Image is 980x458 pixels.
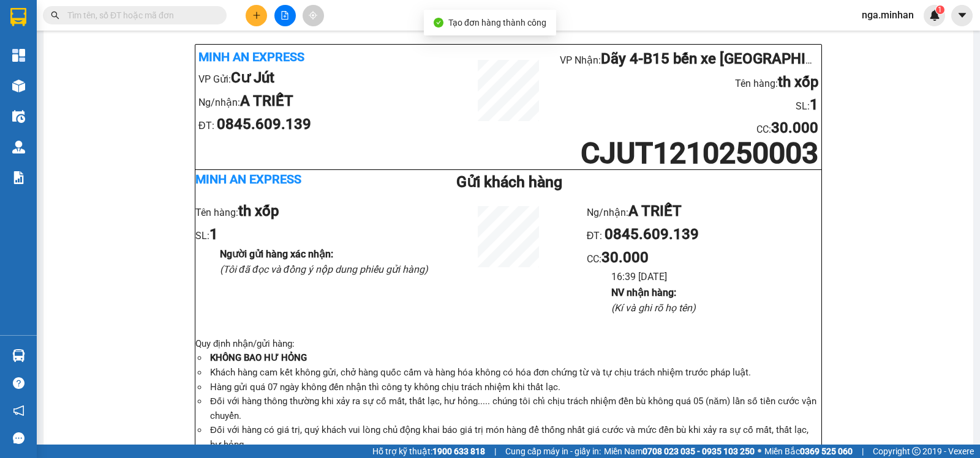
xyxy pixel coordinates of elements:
[195,200,430,223] li: Tên hàng:
[560,48,818,71] li: VP Nhận:
[208,423,821,452] li: Đối với hàng có giá trị, quý khách vui lòng chủ động khai báo giá trị món hàng để thống nhất giá ...
[217,116,311,133] b: 0845.609.139
[198,67,457,90] li: VP Gửi:
[208,366,821,380] li: Khách hàng cam kết không gửi, chở hàng quốc cấm và hàng hóa không có hóa đơn chứng từ và tự chịu ...
[198,50,304,64] b: Minh An Express
[208,394,821,423] li: Đối với hàng thông thường khi xảy ra sự cố mất, thất lạc, hư hỏng..... chúng tôi chỉ chịu trách n...
[951,5,973,26] button: caret-down
[587,200,821,223] li: Ng/nhận:
[209,226,218,243] b: 1
[198,90,457,113] li: Ng/nhận:
[643,446,755,456] strong: 0708 023 035 - 0935 103 250
[611,269,821,284] li: 16:39 [DATE]
[208,380,821,395] li: Hàng gửi quá 07 ngày không đến nhận thì công ty không chịu trách nhiệm khi thất lạc.
[611,302,696,314] i: (Kí và ghi rõ họ tên)
[10,8,26,26] img: logo-vxr
[560,94,818,117] li: SL:
[210,352,307,363] strong: KHÔNG BAO HƯ HỎNG
[560,71,818,94] li: Tên hàng:
[764,445,853,458] span: Miền Bắc
[12,141,25,153] img: warehouse-icon
[281,11,289,20] span: file-add
[309,11,317,20] span: aim
[912,447,921,456] span: copyright
[852,7,924,23] span: nga.minhan
[448,18,546,28] span: Tạo đơn hàng thành công
[246,5,267,26] button: plus
[12,171,25,184] img: solution-icon
[434,18,443,28] span: check-circle
[605,226,699,243] b: 0845.609.139
[13,405,24,416] span: notification
[220,248,333,260] b: Người gửi hàng xác nhận :
[560,117,818,140] li: CC
[12,349,25,362] img: warehouse-icon
[456,173,562,191] b: Gửi khách hàng
[628,202,682,220] b: A TRIẾT
[505,445,601,458] span: Cung cấp máy in - giấy in:
[13,377,24,389] span: question-circle
[220,264,428,275] i: (Tôi đã đọc và đồng ý nộp dung phiếu gửi hàng)
[303,5,324,26] button: aim
[587,200,821,316] ul: CC
[778,73,818,90] b: th xốp
[12,110,25,123] img: warehouse-icon
[936,6,944,14] sup: 1
[938,6,942,14] span: 1
[12,49,25,62] img: dashboard-icon
[252,11,261,20] span: plus
[67,9,212,22] input: Tìm tên, số ĐT hoặc mã đơn
[240,92,293,109] b: A TRIẾT
[274,5,296,26] button: file-add
[372,445,485,458] span: Hỗ trợ kỹ thuật:
[12,79,25,92] img: warehouse-icon
[587,223,821,246] li: ĐT:
[195,223,430,246] li: SL:
[771,119,818,136] b: 30.000
[560,140,818,166] h1: CJUT1210250003
[810,96,818,113] b: 1
[494,445,496,458] span: |
[758,449,761,454] span: ⚪️
[198,113,457,136] li: ĐT:
[238,202,279,220] b: th xốp
[13,432,24,444] span: message
[601,50,864,67] b: Dãy 4-B15 bến xe [GEOGRAPHIC_DATA]
[51,11,59,20] span: search
[195,172,301,187] b: Minh An Express
[862,445,864,458] span: |
[957,10,968,21] span: caret-down
[432,446,485,456] strong: 1900 633 818
[601,249,649,266] b: 30.000
[604,445,755,458] span: Miền Nam
[599,253,649,265] span: :
[800,446,853,456] strong: 0369 525 060
[769,124,818,135] span: :
[611,287,676,298] b: NV nhận hàng :
[231,69,274,86] b: Cư Jút
[929,10,940,21] img: icon-new-feature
